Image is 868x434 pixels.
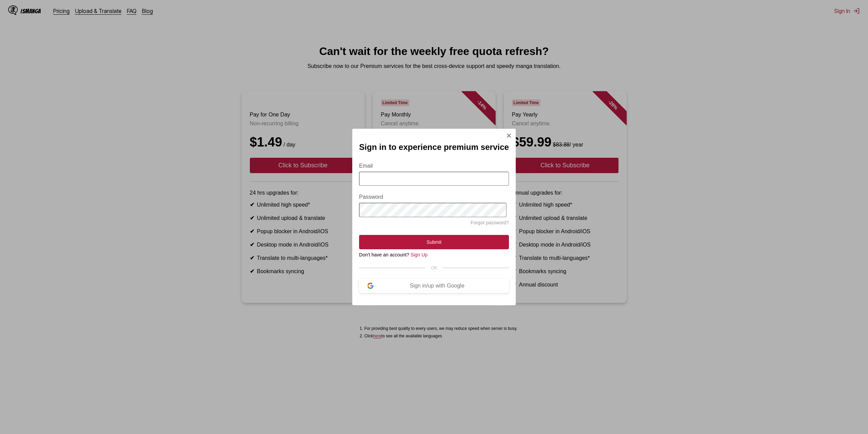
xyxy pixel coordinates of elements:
div: Don't have an account? [359,252,509,257]
label: Password [359,194,509,200]
div: Sign in/up with Google [373,283,501,289]
div: Sign In Modal [352,129,516,305]
button: Sign in/up with Google [359,279,509,293]
div: OR [359,266,509,270]
button: Submit [359,235,509,249]
h2: Sign in to experience premium service [359,142,509,152]
label: Email [359,163,509,169]
img: Close [506,133,512,138]
a: Sign Up [411,252,428,257]
img: google-logo [367,283,373,289]
a: Forgot password? [471,220,509,225]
